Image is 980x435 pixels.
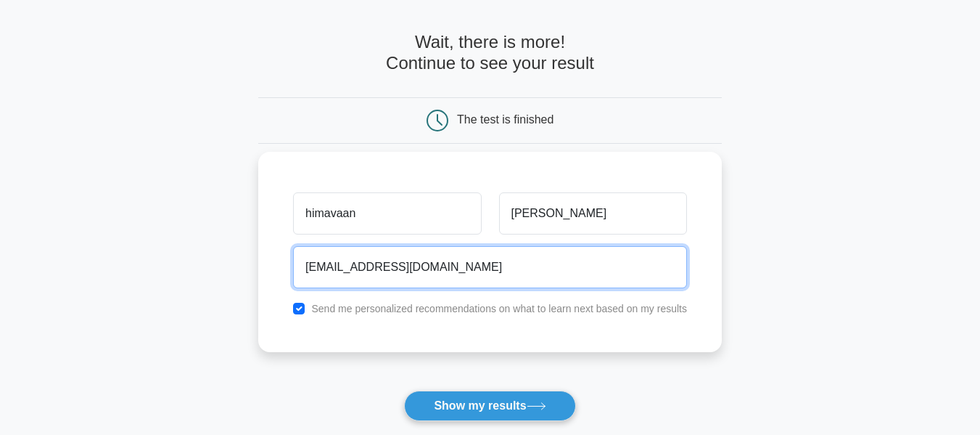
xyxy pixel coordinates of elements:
h4: Wait, there is more! Continue to see your result [258,32,722,74]
div: The test is finished [457,113,553,126]
button: Show my results [404,391,575,421]
input: Email [293,246,687,288]
input: First name [293,192,481,235]
input: Last name [499,192,687,235]
label: Send me personalized recommendations on what to learn next based on my results [311,303,687,314]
